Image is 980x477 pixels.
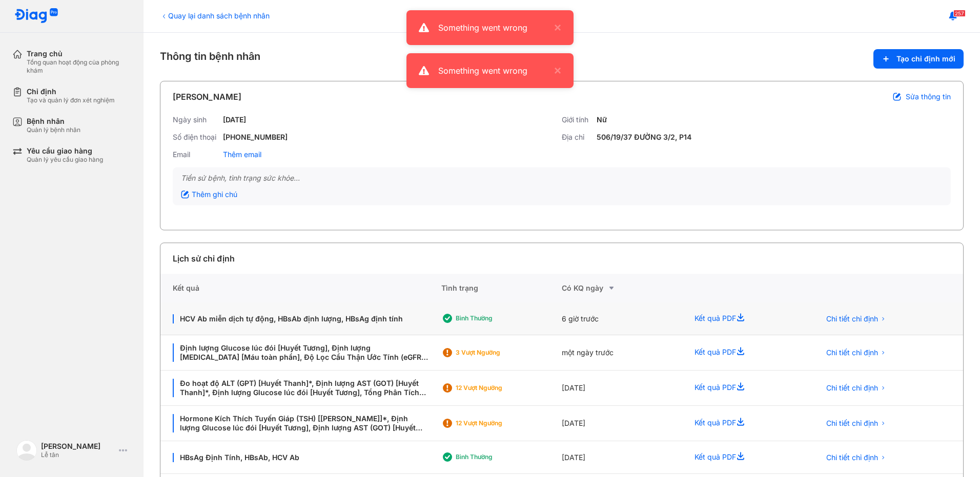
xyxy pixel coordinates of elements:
div: Thêm email [223,150,261,159]
div: 6 giờ trước [562,302,682,335]
div: Lịch sử chỉ định [173,252,235,265]
button: Chi tiết chỉ định [820,380,892,396]
div: Nữ [597,115,607,124]
div: [DATE] [562,441,682,474]
div: 3 Vượt ngưỡng [456,349,538,357]
span: Chi tiết chỉ định [826,314,878,323]
button: Chi tiết chỉ định [820,345,892,360]
button: Chi tiết chỉ định [820,450,892,465]
div: Kết quả PDF [682,302,808,335]
div: 506/19/37 ĐƯỜNG 3/2, P14 [597,133,691,142]
span: Chi tiết chỉ định [826,453,878,462]
div: Định lượng Glucose lúc đói [Huyết Tương], Định lượng [MEDICAL_DATA] [Máu toàn phần], Độ Lọc Cầu T... [173,343,429,362]
div: Chỉ định [27,87,115,96]
div: [DATE] [562,406,682,441]
div: HBsAg Định Tính, HBsAb, HCV Ab [173,453,429,462]
img: logo [16,440,37,461]
div: Kết quả PDF [682,441,808,474]
div: Email [173,150,219,159]
div: [PERSON_NAME] [41,442,115,451]
div: một ngày trước [562,335,682,371]
span: Chi tiết chỉ định [826,383,878,393]
div: Số điện thoại [173,133,219,142]
div: Lễ tân [41,451,115,459]
div: Bình thường [456,453,538,461]
div: Hormone Kích Thích Tuyến Giáp (TSH) [[PERSON_NAME]]*, Định lượng Glucose lúc đói [Huyết Tương], Đ... [173,414,429,432]
div: Yêu cầu giao hàng [27,146,103,156]
div: 12 Vượt ngưỡng [456,384,538,392]
span: Sửa thông tin [906,92,951,101]
div: Giới tính [562,115,593,124]
div: Kết quả PDF [682,371,808,406]
div: Quay lại danh sách bệnh nhân [160,10,270,21]
div: Địa chỉ [562,133,593,142]
span: 257 [953,10,966,17]
div: Có KQ ngày [562,282,682,294]
div: [PERSON_NAME] [173,91,241,103]
div: [DATE] [562,371,682,406]
div: Tạo và quản lý đơn xét nghiệm [27,96,115,104]
div: Bình thường [456,314,538,322]
div: [PHONE_NUMBER] [223,133,288,142]
button: close [549,21,561,34]
div: Quản lý bệnh nhân [27,126,80,134]
div: Bệnh nhân [27,117,80,126]
div: Kết quả PDF [682,335,808,371]
div: Quản lý yêu cầu giao hàng [27,156,103,164]
div: Thêm ghi chú [181,190,237,199]
button: Chi tiết chỉ định [820,416,892,431]
div: 12 Vượt ngưỡng [456,419,538,427]
span: Chi tiết chỉ định [826,348,878,357]
div: Trang chủ [27,49,131,58]
div: Thông tin bệnh nhân [160,49,964,69]
div: Kết quả [160,274,441,302]
span: Chi tiết chỉ định [826,419,878,428]
div: Kết quả PDF [682,406,808,441]
button: Tạo chỉ định mới [873,49,964,69]
button: close [549,64,561,77]
div: HCV Ab miễn dịch tự động, HBsAb định lượng, HBsAg định tính [173,314,429,323]
img: logo [14,8,58,24]
div: Something went wrong [438,64,549,77]
div: Tình trạng [441,274,562,302]
div: Something went wrong [438,21,549,34]
span: Tạo chỉ định mới [896,54,955,63]
div: [DATE] [223,115,246,124]
div: Ngày sinh [173,115,219,124]
div: Tiền sử bệnh, tình trạng sức khỏe... [181,174,943,183]
div: Tổng quan hoạt động của phòng khám [27,58,131,75]
button: Chi tiết chỉ định [820,311,892,327]
div: Đo hoạt độ ALT (GPT) [Huyết Thanh]*, Định lượng AST (GOT) [Huyết Thanh]*, Định lượng Glucose lúc ... [173,379,429,397]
